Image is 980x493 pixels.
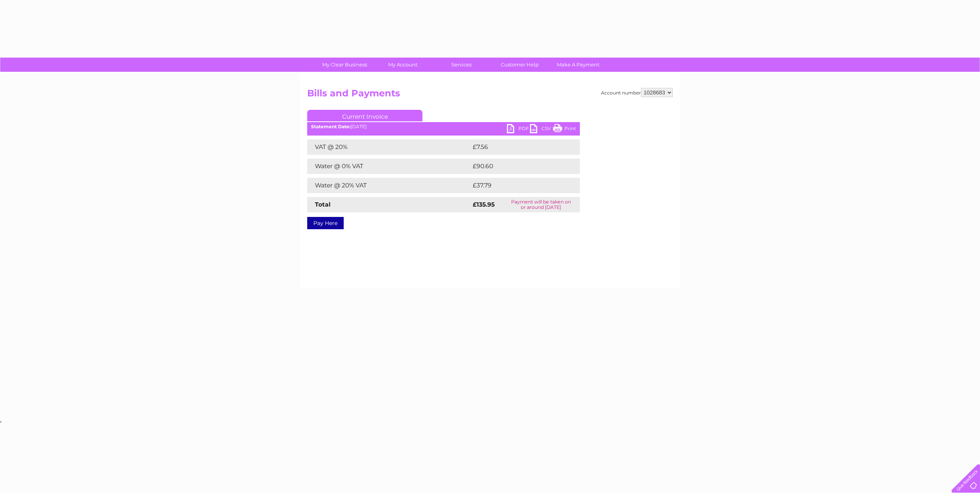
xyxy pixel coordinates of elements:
a: CSV [530,124,553,135]
a: Make A Payment [546,58,610,72]
a: Print [553,124,576,135]
a: My Account [371,58,435,72]
strong: £135.95 [473,201,495,208]
td: £7.56 [471,139,562,155]
b: Statement Date: [311,124,351,129]
td: Payment will be taken on or around [DATE] [502,197,580,212]
a: Services [430,58,493,72]
td: Water @ 20% VAT [307,178,471,193]
a: Customer Help [488,58,551,72]
div: Account number [601,88,673,97]
td: VAT @ 20% [307,139,471,155]
td: £90.60 [471,159,565,174]
td: Water @ 0% VAT [307,159,471,174]
td: £37.79 [471,178,564,193]
a: Pay Here [307,217,344,229]
a: My Clear Business [313,58,376,72]
h2: Bills and Payments [307,88,673,103]
div: [DATE] [307,124,580,129]
a: Current Invoice [307,110,422,121]
a: PDF [507,124,530,135]
strong: Total [315,201,331,208]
